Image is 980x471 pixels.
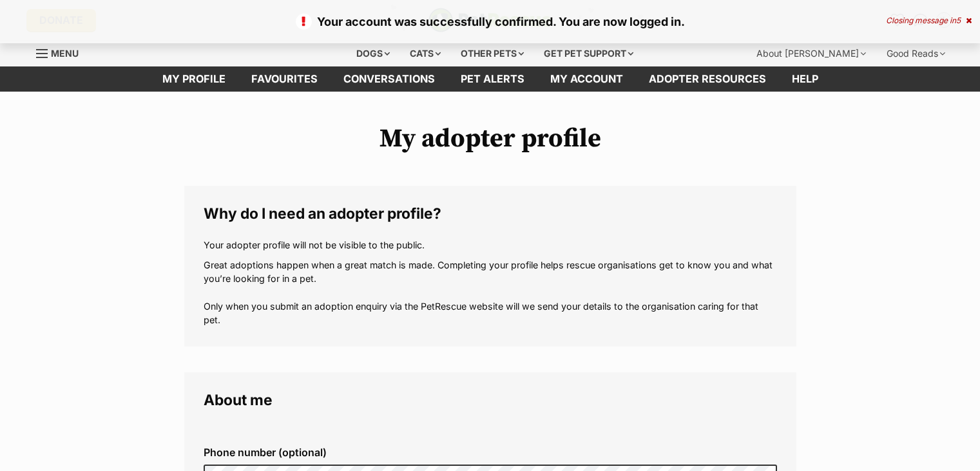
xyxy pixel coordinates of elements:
[184,124,796,154] h1: My adopter profile
[184,186,796,346] fieldset: Why do I need an adopter profile?
[204,392,777,408] legend: About me
[537,66,636,92] a: My account
[401,41,450,66] div: Cats
[204,446,777,458] label: Phone number (optional)
[204,258,777,327] p: Great adoptions happen when a great match is made. Completing your profile helps rescue organisat...
[747,41,875,66] div: About [PERSON_NAME]
[452,41,533,66] div: Other pets
[448,66,537,92] a: Pet alerts
[204,238,777,252] p: Your adopter profile will not be visible to the public.
[149,66,238,92] a: My profile
[636,66,779,92] a: Adopter resources
[331,66,448,92] a: conversations
[204,205,777,222] legend: Why do I need an adopter profile?
[878,41,954,66] div: Good Reads
[36,41,88,64] a: Menu
[51,48,79,59] span: Menu
[238,66,331,92] a: Favourites
[535,41,642,66] div: Get pet support
[779,66,831,92] a: Help
[347,41,399,66] div: Dogs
